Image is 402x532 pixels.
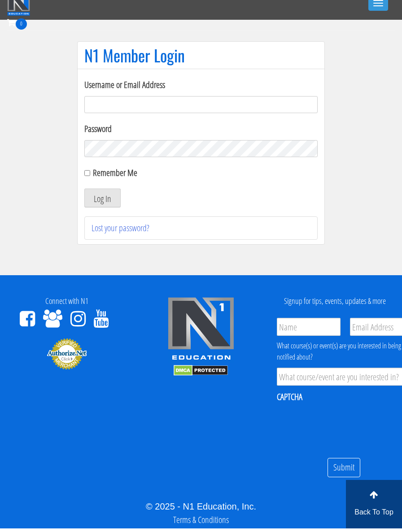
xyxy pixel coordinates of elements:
[93,170,137,182] label: Remember Me
[92,225,149,237] a: Lost your password?
[84,126,318,139] label: Password
[173,517,229,529] a: Terms & Conditions
[167,300,235,367] img: n1-edu-logo
[275,300,395,309] h4: Signup for tips, events, updates & more
[7,503,395,517] div: © 2025 - N1 Education, Inc.
[7,300,127,309] h4: Connect with N1
[84,82,318,95] label: Username or Email Address
[16,22,27,33] span: 0
[277,321,341,339] input: Name
[84,192,121,211] button: Log In
[328,462,360,481] input: Submit
[277,395,302,406] label: CAPTCHA
[174,369,228,379] img: DMCA.com Protection Status
[7,20,27,32] a: 0
[84,50,318,68] h1: N1 Member Login
[47,341,87,374] img: Authorize.Net Merchant - Click to Verify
